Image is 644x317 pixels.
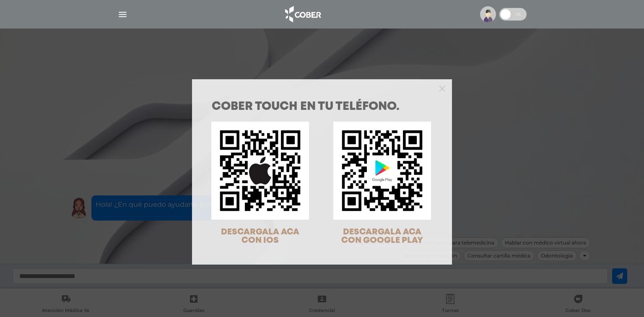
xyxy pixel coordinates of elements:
h1: COBER TOUCH en tu teléfono. [212,101,432,113]
span: DESCARGALA ACA CON GOOGLE PLAY [341,228,423,244]
button: Close [439,84,445,92]
img: qr-code [211,122,309,219]
span: DESCARGALA ACA CON IOS [221,228,299,244]
img: qr-code [333,122,431,219]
